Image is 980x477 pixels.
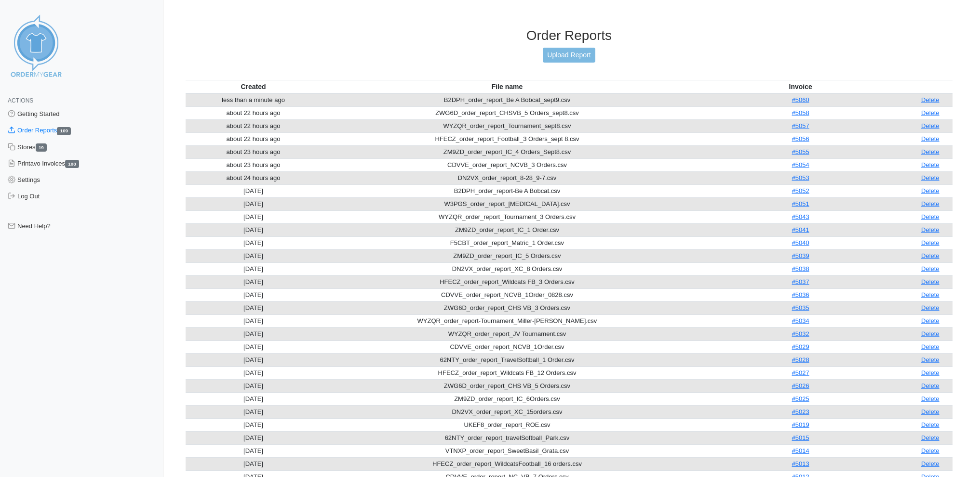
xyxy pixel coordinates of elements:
td: WYZQR_order_report-Tournament_Miller-[PERSON_NAME].csv [321,314,693,327]
a: Delete [921,252,940,259]
td: 62NTY_order_report_travelSoftball_Park.csv [321,431,693,444]
td: ZM9ZD_order_report_IC_5 Orders.csv [321,249,693,262]
a: #5019 [792,421,809,428]
td: [DATE] [186,431,321,444]
a: #5032 [792,330,809,337]
td: [DATE] [186,444,321,457]
a: Delete [921,135,940,142]
td: 62NTY_order_report_TravelSoftball_1 Order.csv [321,353,693,366]
a: #5013 [792,460,809,467]
td: ZWG6D_order_report_CHS VB_5 Orders.csv [321,379,693,392]
a: Delete [921,200,940,207]
a: #5035 [792,304,809,311]
a: #5056 [792,135,809,142]
a: Delete [921,421,940,428]
td: about 24 hours ago [186,171,321,184]
td: about 22 hours ago [186,119,321,132]
a: #5037 [792,278,809,285]
a: Delete [921,148,940,155]
a: Delete [921,356,940,363]
td: CDVVE_order_report_NCVB_1Order.csv [321,340,693,353]
a: #5039 [792,252,809,259]
td: ZM9ZD_order_report_IC_1 Order.csv [321,223,693,236]
td: DN2VX_order_report_XC_8 Orders.csv [321,262,693,275]
td: [DATE] [186,223,321,236]
a: Delete [921,174,940,181]
a: Delete [921,109,940,116]
td: [DATE] [186,392,321,405]
a: #5015 [792,434,809,441]
td: [DATE] [186,353,321,366]
td: [DATE] [186,457,321,470]
span: 109 [57,127,71,135]
td: [DATE] [186,236,321,249]
td: [DATE] [186,262,321,275]
a: #5055 [792,148,809,155]
span: 19 [36,143,47,152]
td: HFECZ_order_report_Wildcats FB_12 Orders.csv [321,366,693,379]
td: [DATE] [186,184,321,197]
td: less than a minute ago [186,93,321,107]
a: #5052 [792,187,809,194]
td: [DATE] [186,314,321,327]
a: Delete [921,382,940,389]
a: Delete [921,395,940,402]
td: W3PGS_order_report_[MEDICAL_DATA].csv [321,197,693,210]
a: Delete [921,317,940,324]
a: Delete [921,408,940,415]
td: [DATE] [186,366,321,379]
td: CDVVE_order_report_NCVB_3 Orders.csv [321,158,693,171]
a: #5029 [792,343,809,350]
a: #5041 [792,226,809,233]
td: ZM9ZD_order_report_IC_6Orders.csv [321,392,693,405]
th: Created [186,80,321,93]
a: #5057 [792,122,809,129]
td: [DATE] [186,275,321,288]
td: B2DPH_order_report-Be A Bobcat.csv [321,184,693,197]
a: #5058 [792,109,809,116]
td: [DATE] [186,327,321,340]
span: Actions [8,97,33,104]
a: Delete [921,434,940,441]
td: DN2VX_order_report_8-28_9-7.csv [321,171,693,184]
a: #5034 [792,317,809,324]
th: Invoice [693,80,908,93]
a: #5054 [792,161,809,168]
a: Upload Report [543,48,595,63]
a: Delete [921,447,940,454]
a: Delete [921,330,940,337]
td: [DATE] [186,418,321,431]
a: Delete [921,460,940,467]
td: [DATE] [186,340,321,353]
a: #5025 [792,395,809,402]
td: HFECZ_order_report_Football_3 Orders_sept 8.csv [321,132,693,145]
td: about 22 hours ago [186,106,321,119]
a: Delete [921,369,940,376]
td: UKEF8_order_report_ROE.csv [321,418,693,431]
td: [DATE] [186,301,321,314]
a: Delete [921,122,940,129]
th: File name [321,80,693,93]
td: about 23 hours ago [186,158,321,171]
a: Delete [921,213,940,220]
a: Delete [921,96,940,103]
td: [DATE] [186,405,321,418]
td: [DATE] [186,197,321,210]
td: ZWG6D_order_report_CHS VB_3 Orders.csv [321,301,693,314]
a: Delete [921,278,940,285]
td: VTNXP_order_report_SweetBasil_Grata.csv [321,444,693,457]
td: ZM9ZD_order_report_IC_4 Orders_Sept8.csv [321,145,693,158]
a: #5060 [792,96,809,103]
a: Delete [921,304,940,311]
a: #5026 [792,382,809,389]
td: about 22 hours ago [186,132,321,145]
a: #5051 [792,200,809,207]
td: B2DPH_order_report_Be A Bobcat_sept9.csv [321,93,693,107]
td: [DATE] [186,210,321,223]
h3: Order Reports [186,27,953,44]
a: #5028 [792,356,809,363]
td: WYZQR_order_report_JV Tournament.csv [321,327,693,340]
a: #5014 [792,447,809,454]
a: Delete [921,265,940,272]
span: 108 [65,160,79,168]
